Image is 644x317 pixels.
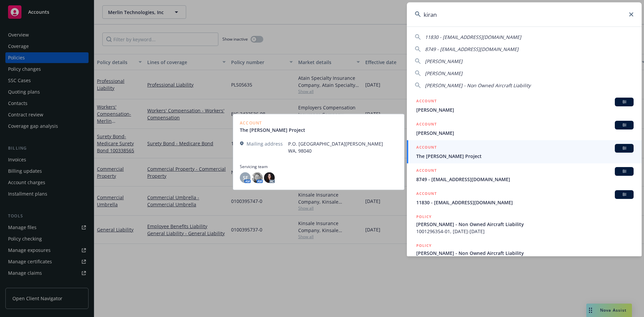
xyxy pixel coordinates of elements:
[416,167,437,175] h5: ACCOUNT
[407,94,642,117] a: ACCOUNTBI[PERSON_NAME]
[416,144,437,152] h5: ACCOUNT
[407,140,642,163] a: ACCOUNTBIThe [PERSON_NAME] Project
[416,213,432,220] h5: POLICY
[425,58,463,64] span: [PERSON_NAME]
[407,210,642,239] a: POLICY[PERSON_NAME] - Non Owned Aircraft Liability1001296354-01, [DATE]-[DATE]
[425,46,519,52] span: 8749 - [EMAIL_ADDRESS][DOMAIN_NAME]
[425,34,521,40] span: 11830 - [EMAIL_ADDRESS][DOMAIN_NAME]
[618,99,631,105] span: BI
[416,129,634,137] span: [PERSON_NAME]
[416,121,437,129] h5: ACCOUNT
[416,176,634,183] span: 8749 - [EMAIL_ADDRESS][DOMAIN_NAME]
[416,153,634,160] span: The [PERSON_NAME] Project
[407,163,642,187] a: ACCOUNTBI8749 - [EMAIL_ADDRESS][DOMAIN_NAME]
[407,239,642,267] a: POLICY[PERSON_NAME] - Non Owned Aircraft Liability
[416,250,634,257] span: [PERSON_NAME] - Non Owned Aircraft Liability
[618,168,631,174] span: BI
[407,187,642,210] a: ACCOUNTBI11830 - [EMAIL_ADDRESS][DOMAIN_NAME]
[416,242,432,249] h5: POLICY
[425,70,463,76] span: [PERSON_NAME]
[407,117,642,140] a: ACCOUNTBI[PERSON_NAME]
[416,228,634,235] span: 1001296354-01, [DATE]-[DATE]
[416,221,634,228] span: [PERSON_NAME] - Non Owned Aircraft Liability
[416,98,437,106] h5: ACCOUNT
[618,122,631,128] span: BI
[407,2,642,27] input: Search...
[416,190,437,198] h5: ACCOUNT
[618,192,631,198] span: BI
[425,82,531,89] span: [PERSON_NAME] - Non Owned Aircraft Liability
[618,145,631,151] span: BI
[416,106,634,113] span: [PERSON_NAME]
[416,199,634,206] span: 11830 - [EMAIL_ADDRESS][DOMAIN_NAME]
